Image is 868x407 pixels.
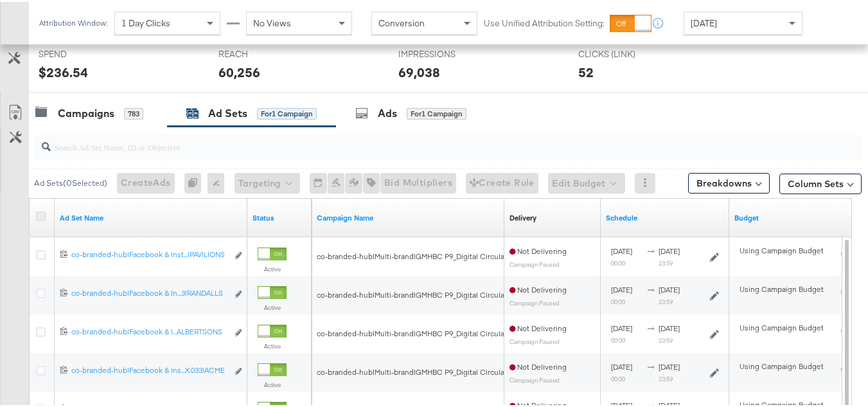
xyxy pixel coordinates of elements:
div: Attribution Window: [39,17,108,26]
span: [DATE] [611,321,632,331]
a: Shows the current state of your Ad Set. [252,211,306,221]
sub: 23:59 [659,334,673,342]
sub: 00:00 [611,373,625,381]
div: 69,038 [398,61,440,80]
sub: 23:59 [659,373,673,381]
div: co-branded-hub|Facebook & Inst...|PAVILIONS [71,248,227,258]
div: co-branded-hub|Facebook & Ins...X.033|ACME [71,363,227,374]
sub: 00:00 [611,334,625,342]
span: [DATE] [611,244,632,254]
span: REACH [218,46,315,59]
sub: 23:59 [659,257,673,265]
div: Ad Sets ( 0 Selected) [34,176,107,187]
a: Shows the current budget of Ad Set. [734,211,853,221]
label: Active [258,302,287,310]
span: [DATE] [691,15,717,27]
div: for 1 Campaign [407,106,466,118]
div: 52 [578,61,594,80]
span: [DATE] [611,360,632,370]
div: Campaigns [58,104,114,119]
sub: 00:00 [611,296,625,303]
div: 0 [184,171,208,192]
div: Using Campaign Budget [740,359,838,370]
div: co-branded-hub|Facebook & I...ALBERTSONS [71,325,227,335]
span: [DATE] [659,360,680,370]
div: Using Campaign Budget [740,282,838,293]
div: 60,256 [218,61,260,80]
div: for 1 Campaign [257,106,317,118]
label: Active [258,340,287,348]
span: 1 Day Clicks [121,15,170,27]
div: Delivery [509,211,536,221]
span: No Views [253,15,291,27]
a: Reflects the ability of your Ad Set to achieve delivery based on ad states, schedule and budget. [509,211,536,221]
span: Not Delivering [509,321,567,331]
a: co-branded-hub|Facebook & In...3|RANDALLS [71,286,227,300]
button: Column Sets [779,172,862,192]
span: SPEND [39,46,135,59]
sub: 23:59 [659,296,673,303]
a: Your Ad Set name. [60,211,242,221]
div: co-branded-hub|Facebook & In...3|RANDALLS [71,286,227,296]
a: co-branded-hub|Facebook & Inst...|PAVILIONS [71,248,227,261]
button: Breakdowns [688,171,770,192]
sub: Campaign Paused [509,258,560,266]
div: 783 [124,106,143,118]
span: CLICKS (LINK) [578,46,675,59]
span: Conversion [378,15,425,27]
span: IMPRESSIONS [398,46,495,59]
sub: Campaign Paused [509,297,560,305]
label: Active [258,379,287,387]
a: Your campaign name. [317,211,499,221]
span: Not Delivering [509,283,567,293]
div: Using Campaign Budget [740,244,838,254]
sub: Campaign Paused [509,374,560,382]
input: Search Ad Set Name, ID or Objective [51,127,788,152]
div: Ad Sets [208,104,247,119]
label: Active [258,263,287,271]
span: [DATE] [611,283,632,293]
span: [DATE] [659,283,680,293]
span: Not Delivering [509,244,567,254]
span: Not Delivering [509,360,567,370]
sub: Campaign Paused [509,336,560,343]
div: Ads [378,104,397,119]
a: Shows when your Ad Set is scheduled to deliver. [606,211,724,221]
div: $236.54 [39,61,88,80]
a: co-branded-hub|Facebook & Ins...X.033|ACME [71,363,227,377]
sub: 00:00 [611,257,625,265]
span: [DATE] [659,244,680,254]
label: Use Unified Attribution Setting: [484,15,605,28]
div: Using Campaign Budget [740,321,838,331]
span: [DATE] [659,321,680,331]
a: co-branded-hub|Facebook & I...ALBERTSONS [71,325,227,338]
